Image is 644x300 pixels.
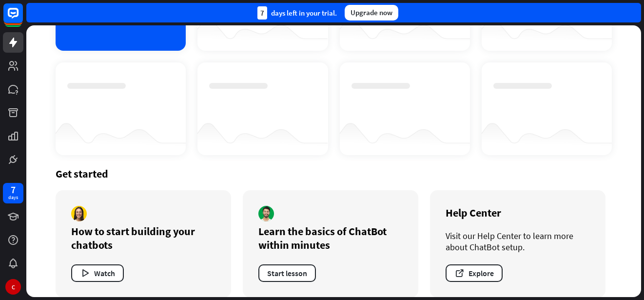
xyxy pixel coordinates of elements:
[71,206,87,221] img: author
[446,206,590,220] div: Help Center
[5,279,21,295] div: C
[71,224,215,252] div: How to start building your chatbots
[258,264,316,282] button: Start lesson
[56,167,612,180] div: Get started
[257,6,337,20] div: days left in your trial.
[8,194,18,201] div: days
[8,4,37,33] button: Open LiveChat chat widget
[258,224,403,252] div: Learn the basics of ChatBot within minutes
[3,183,23,203] a: 7 days
[258,206,274,221] img: author
[11,185,16,194] div: 7
[446,264,503,282] button: Explore
[345,5,398,20] div: Upgrade now
[257,6,267,20] div: 7
[71,264,124,282] button: Watch
[446,230,590,253] div: Visit our Help Center to learn more about ChatBot setup.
